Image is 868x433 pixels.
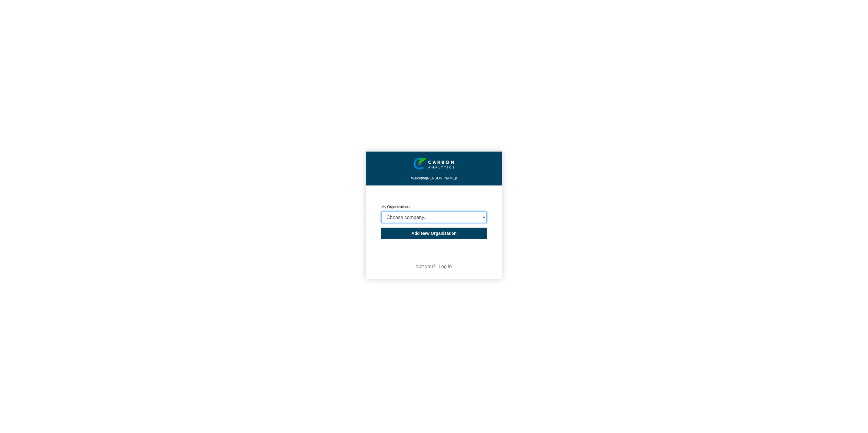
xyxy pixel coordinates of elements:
span: Not you? [416,264,436,269]
button: Add New Organization [381,228,487,239]
p: CREATE ORGANIZATION [381,195,487,199]
span: Welcome [411,176,426,180]
img: insight-logo-2.png [414,157,454,170]
span: Add New Organization [411,231,456,236]
a: Log in [439,264,452,269]
label: My Organizations: [381,205,411,209]
span: [PERSON_NAME]! [426,176,457,180]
